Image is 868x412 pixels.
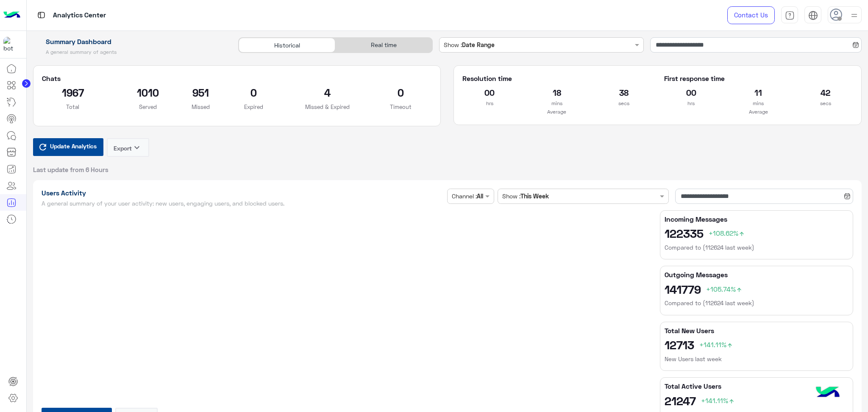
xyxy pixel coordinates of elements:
[664,108,853,116] p: Average
[813,378,843,408] img: hulul-logo.png
[223,103,285,111] p: Expired
[785,11,795,20] img: tab
[3,6,20,24] img: Logo
[42,200,444,207] h5: A general summary of your user activity: new users, engaging users, and blocked users.
[462,74,651,83] h5: Resolution time
[192,103,210,111] p: Missed
[33,165,108,174] span: Last update from 6 Hours
[665,243,849,252] h6: Compared to (112624 last week)
[33,37,229,46] h1: Summary Dashboard
[298,86,357,99] h2: 4
[223,86,285,99] h2: 0
[597,99,651,108] p: secs
[664,74,853,83] h5: First response time
[731,86,785,99] h2: 11
[462,86,517,99] h2: 00
[665,215,849,223] h5: Incoming Messages
[798,86,853,99] h2: 42
[849,10,860,21] img: profile
[42,86,104,99] h2: 1967
[665,299,849,307] h6: Compared to (112624 last week)
[298,103,357,111] p: Missed & Expired
[42,189,444,197] h1: Users Activity
[701,396,735,404] span: +141.11%
[42,103,104,111] p: Total
[808,11,818,20] img: tab
[33,49,229,56] h5: A general summary of agents
[3,37,19,52] img: 1403182699927242
[370,86,432,99] h2: 0
[727,6,775,24] a: Contact Us
[370,103,432,111] p: Timeout
[192,86,210,99] h2: 951
[665,282,849,296] h2: 141779
[117,86,179,99] h2: 1010
[664,99,718,108] p: hrs
[117,103,179,111] p: Served
[665,226,849,240] h2: 122335
[53,10,106,21] p: Analytics Center
[665,355,849,363] h6: New Users last week
[699,340,733,348] span: +141.11%
[335,38,432,53] div: Real time
[665,338,849,351] h2: 12713
[665,270,849,279] h5: Outgoing Messages
[665,394,849,407] h2: 21247
[706,285,743,293] span: +105.74%
[781,6,798,24] a: tab
[239,38,335,53] div: Historical
[462,99,517,108] p: hrs
[530,99,584,108] p: mins
[664,86,718,99] h2: 00
[107,138,149,157] button: Exportkeyboard_arrow_down
[42,74,432,83] h5: Chats
[597,86,651,99] h2: 38
[665,382,849,390] h5: Total Active Users
[731,99,785,108] p: mins
[48,140,99,152] span: Update Analytics
[36,10,47,20] img: tab
[798,99,853,108] p: secs
[132,142,142,153] i: keyboard_arrow_down
[530,86,584,99] h2: 18
[462,108,651,116] p: Average
[33,138,103,156] button: Update Analytics
[709,229,745,237] span: +108.62%
[665,326,849,335] h5: Total New Users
